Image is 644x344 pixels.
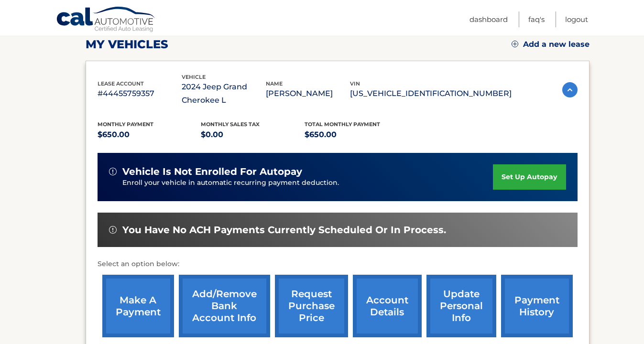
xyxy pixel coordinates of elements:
[305,128,408,141] p: $650.00
[122,178,493,188] p: Enroll your vehicle in automatic recurring payment deduction.
[109,226,117,234] img: alert-white.svg
[98,128,201,141] p: $650.00
[469,11,508,27] a: Dashboard
[493,164,566,190] a: set up autopay
[350,80,360,87] span: vin
[512,40,589,49] a: Add a new lease
[562,82,578,97] img: accordion-active.svg
[102,275,174,337] a: make a payment
[528,11,545,27] a: FAQ's
[501,275,573,337] a: payment history
[353,275,422,337] a: account details
[266,80,283,87] span: name
[275,275,348,337] a: request purchase price
[179,275,270,337] a: Add/Remove bank account info
[98,258,578,270] p: Select an option below:
[56,6,156,34] a: Cal Automotive
[109,168,117,175] img: alert-white.svg
[565,11,588,27] a: Logout
[182,74,206,80] span: vehicle
[426,275,496,337] a: update personal info
[98,121,153,128] span: Monthly Payment
[512,41,518,47] img: add.svg
[98,87,182,100] p: #44455759357
[201,121,260,128] span: Monthly sales Tax
[98,80,144,87] span: lease account
[182,80,266,107] p: 2024 Jeep Grand Cherokee L
[305,121,380,128] span: Total Monthly Payment
[122,166,302,178] span: vehicle is not enrolled for autopay
[201,128,305,141] p: $0.00
[86,37,168,52] h2: my vehicles
[266,87,350,100] p: [PERSON_NAME]
[350,87,512,100] p: [US_VEHICLE_IDENTIFICATION_NUMBER]
[122,224,446,236] span: You have no ACH payments currently scheduled or in process.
